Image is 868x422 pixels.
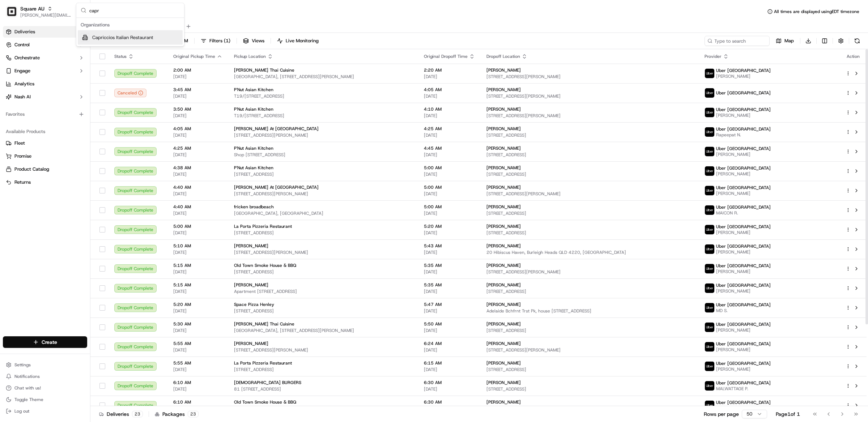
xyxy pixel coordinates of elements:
[705,401,714,410] img: uber-new-logo.jpeg
[3,91,87,103] button: Nash AI
[234,191,412,197] span: [STREET_ADDRESS][PERSON_NAME]
[234,328,412,333] span: [GEOGRAPHIC_DATA], [STREET_ADDRESS][PERSON_NAME]
[3,39,87,51] button: Control
[776,410,800,418] div: Page 1 of 1
[234,171,412,177] span: [STREET_ADDRESS]
[486,210,693,216] span: [STREET_ADDRESS]
[20,5,44,12] button: Square AU
[424,106,475,112] span: 4:10 AM
[3,406,87,416] button: Log out
[3,26,87,38] a: Deliveries
[424,367,475,372] span: [DATE]
[240,36,268,46] button: Views
[234,145,273,151] span: P'Nut Asian Kitchen
[486,328,693,333] span: [STREET_ADDRESS]
[705,205,714,215] img: uber-new-logo.jpeg
[234,152,412,158] span: Shop [STREET_ADDRESS]
[486,152,693,158] span: [STREET_ADDRESS]
[173,380,222,385] span: 6:10 AM
[705,264,714,273] img: uber-new-logo.jpeg
[716,185,771,191] span: Uber [GEOGRAPHIC_DATA]
[234,321,294,327] span: [PERSON_NAME] Thai Cuisine
[7,29,132,41] p: Welcome 👋
[14,153,31,159] span: Promise
[716,288,771,294] span: [PERSON_NAME]
[7,106,13,111] div: 📗
[486,308,693,314] span: Adelaide Bchfrnt Trst Pk, house [STREET_ADDRESS]
[424,321,475,327] span: 5:50 AM
[173,210,222,216] span: [DATE]
[424,87,475,93] span: 4:05 AM
[234,230,412,236] span: [STREET_ADDRESS]
[234,380,301,385] span: [DEMOGRAPHIC_DATA] BURGERS
[7,69,20,82] img: 1736555255976-a54dd68f-1ca7-489b-9aae-adbdc363a1c4
[14,179,31,186] span: Returns
[173,171,222,177] span: [DATE]
[234,54,266,59] span: Pickup Location
[14,42,30,48] span: Control
[252,38,264,44] span: Views
[3,336,87,348] button: Create
[716,282,771,288] span: Uber [GEOGRAPHIC_DATA]
[424,223,475,229] span: 5:20 AM
[716,249,771,255] span: [PERSON_NAME]
[6,6,17,17] img: Square AU
[286,38,319,44] span: Live Monitoring
[486,132,693,138] span: [STREET_ADDRESS]
[486,230,693,236] span: [STREET_ADDRESS]
[234,341,268,346] span: [PERSON_NAME]
[424,347,475,353] span: [DATE]
[3,137,87,149] button: Fleet
[14,408,29,414] span: Log out
[486,223,521,229] span: [PERSON_NAME]
[173,347,222,353] span: [DATE]
[716,191,771,196] span: [PERSON_NAME]
[424,152,475,158] span: [DATE]
[173,302,222,307] span: 5:20 AM
[234,184,319,190] span: [PERSON_NAME] At [GEOGRAPHIC_DATA]
[705,284,714,293] img: uber-new-logo.jpeg
[716,230,771,235] span: [PERSON_NAME]
[89,3,180,18] input: Search...
[486,263,521,268] span: [PERSON_NAME]
[705,147,714,156] img: uber-new-logo.jpeg
[20,12,72,18] button: [PERSON_NAME][EMAIL_ADDRESS][DOMAIN_NAME]
[716,171,771,177] span: [PERSON_NAME]
[486,289,693,294] span: [STREET_ADDRESS]
[846,54,861,59] div: Action
[716,73,771,79] span: [PERSON_NAME]
[4,102,58,115] a: 📗Knowledge Base
[173,87,222,93] span: 3:45 AM
[716,321,771,327] span: Uber [GEOGRAPHIC_DATA]
[704,410,739,418] p: Rows per page
[3,108,87,120] div: Favorites
[486,67,521,73] span: [PERSON_NAME]
[486,380,521,385] span: [PERSON_NAME]
[173,321,222,327] span: 5:30 AM
[234,223,292,229] span: La Porta Pizzeria Restaurant
[99,410,143,418] div: Deliveries
[14,81,34,87] span: Analytics
[173,132,222,138] span: [DATE]
[234,106,273,112] span: P'Nut Asian Kitchen
[705,186,714,195] img: uber-new-logo.jpeg
[486,93,693,99] span: [STREET_ADDRESS][PERSON_NAME]
[716,341,771,347] span: Uber [GEOGRAPHIC_DATA]
[705,36,770,46] input: Type to search
[173,386,222,392] span: [DATE]
[25,76,92,82] div: We're available if you need us!
[705,381,714,391] img: uber-new-logo.jpeg
[234,87,273,93] span: P'Nut Asian Kitchen
[173,126,222,132] span: 4:05 AM
[716,90,771,96] span: Uber [GEOGRAPHIC_DATA]
[486,165,521,171] span: [PERSON_NAME]
[424,67,475,73] span: 2:20 AM
[716,146,771,152] span: Uber [GEOGRAPHIC_DATA]
[486,87,521,93] span: [PERSON_NAME]
[132,411,143,417] div: 23
[14,29,35,35] span: Deliveries
[424,308,475,314] span: [DATE]
[58,102,119,115] a: 💻API Documentation
[424,386,475,392] span: [DATE]
[424,263,475,268] span: 5:35 AM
